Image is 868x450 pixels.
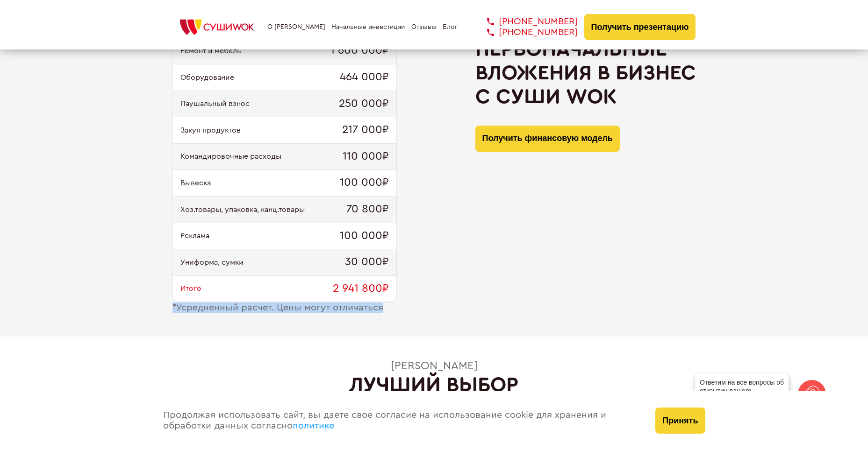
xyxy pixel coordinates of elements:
span: 1 600 000₽ [330,44,389,57]
span: Паушальный взнос [180,99,250,108]
a: О [PERSON_NAME] [267,23,325,31]
span: 250 000₽ [339,98,389,111]
span: Хоз.товары, упаковка, канц.товары [180,205,305,214]
div: Продолжая использовать сайт, вы даете свое согласие на использование cookie для хранения и обрабо... [154,391,646,450]
span: 100 000₽ [340,176,389,190]
span: Закуп продуктов [180,126,241,134]
span: 464 000₽ [340,71,389,84]
span: Оборудование [180,73,234,82]
span: Униформа, сумки [180,258,244,267]
img: СУШИWOK [172,17,261,37]
a: Отзывы [411,23,437,31]
a: Блог [443,23,458,31]
a: [PHONE_NUMBER] [473,16,578,27]
span: 110 000₽ [343,150,389,163]
span: Ремонт и мебель [180,47,241,55]
span: 70 800₽ [346,203,389,216]
h2: Первоначальные вложения в бизнес с Суши Wok [475,37,696,108]
button: Получить финансовую модель [475,126,620,152]
a: Начальные инвестиции [331,23,405,31]
span: 2 941 800₽ [333,282,389,295]
a: [PHONE_NUMBER] [473,27,578,38]
span: 30 000₽ [345,256,389,269]
span: Итого [180,284,201,293]
button: Получить презентацию [584,14,696,40]
button: Принять [655,408,705,434]
div: Усредненный расчет. Цены могут отличаться [172,302,397,313]
span: Командировочные расходы [180,152,281,161]
span: Реклама [180,232,209,240]
span: Вывеска [180,179,211,187]
a: политике [293,421,334,430]
div: Ответим на все вопросы об открытии вашего [PERSON_NAME]! [695,373,789,408]
span: 100 000₽ [340,230,389,243]
span: 217 000₽ [342,124,389,137]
